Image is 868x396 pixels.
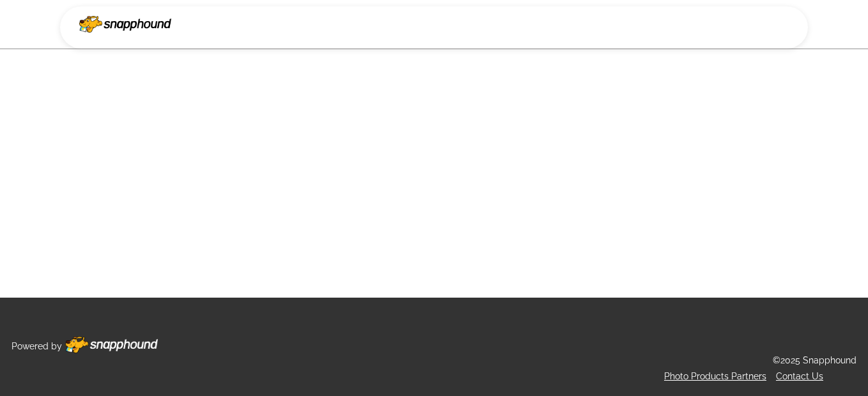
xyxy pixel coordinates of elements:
[664,371,766,381] a: Photo Products Partners
[79,16,171,33] img: Snapphound Logo
[12,339,62,354] p: Powered by
[65,337,158,353] img: Footer
[776,371,823,381] a: Contact Us
[773,353,856,369] p: ©2025 Snapphound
